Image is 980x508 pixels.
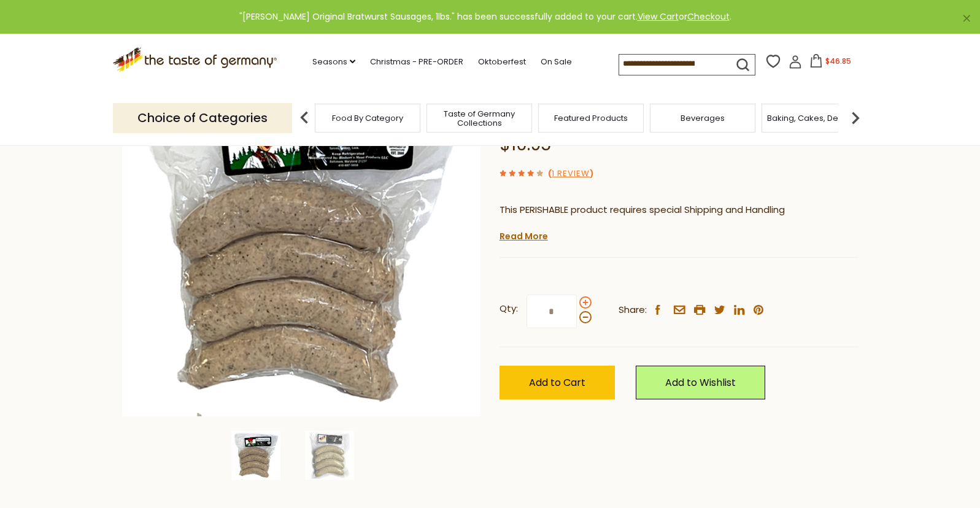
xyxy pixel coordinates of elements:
[500,230,548,242] a: Read More
[10,10,960,24] div: "[PERSON_NAME] Original Bratwurst Sausages, 1lbs." has been successfully added to your cart. or .
[548,167,593,179] span: ( )
[636,366,765,399] a: Add to Wishlist
[500,202,858,218] p: This PERISHABLE product requires special Shipping and Handling
[312,55,355,69] a: Seasons
[500,366,615,399] button: Add to Cart
[500,301,518,317] strong: Qty:
[305,431,354,480] img: Binkert’s Original Bratwurst Sausages, 1lbs.
[292,106,317,130] img: previous arrow
[113,103,292,133] p: Choice of Categories
[638,10,679,23] a: View Cart
[527,294,577,328] input: Qty:
[843,106,868,130] img: next arrow
[554,114,628,123] a: Featured Products
[804,54,857,72] button: $46.85
[529,375,585,390] span: Add to Cart
[963,15,970,22] a: ×
[430,109,528,128] a: Taste of Germany Collections
[687,10,730,23] a: Checkout
[681,114,725,123] a: Beverages
[552,167,590,180] a: 1 Review
[231,431,280,480] img: Binkert’s Original Bratwurst Sausages, 1lbs.
[511,227,858,242] li: We will ship this product in heat-protective packaging and ice.
[122,58,481,417] img: Binkert’s Original Bratwurst Sausages, 1lbs.
[767,114,862,123] a: Baking, Cakes, Desserts
[825,56,851,66] span: $46.85
[478,55,526,69] a: Oktoberfest
[619,302,647,318] span: Share:
[370,55,463,69] a: Christmas - PRE-ORDER
[541,55,572,69] a: On Sale
[500,133,551,156] span: $10.95
[332,114,403,123] a: Food By Category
